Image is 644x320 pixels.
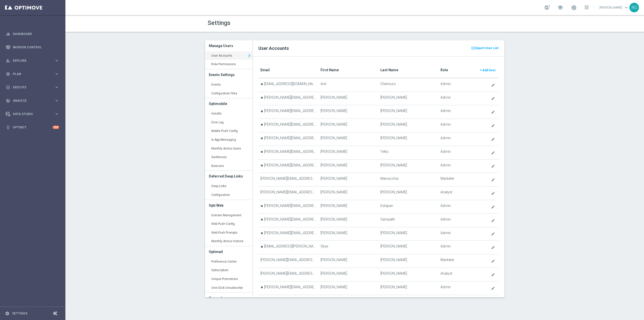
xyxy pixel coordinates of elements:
[378,187,438,200] td: [PERSON_NAME]
[258,254,318,268] td: [PERSON_NAME][EMAIL_ADDRESS][PERSON_NAME][PERSON_NAME][DOMAIN_NAME]
[440,150,451,154] span: Admin
[318,214,378,227] td: [PERSON_NAME]
[260,68,270,72] translate: Email
[378,214,438,227] td: Sampath
[491,164,495,168] i: create
[6,99,59,103] div: track_changes Analyze keyboard_arrow_right
[258,281,318,295] td: [PERSON_NAME][EMAIL_ADDRESS][PERSON_NAME][PERSON_NAME][DOMAIN_NAME]
[258,105,318,119] td: [PERSON_NAME][EMAIL_ADDRESS][PERSON_NAME][PERSON_NAME][DOMAIN_NAME]
[258,214,318,227] td: [PERSON_NAME][EMAIL_ADDRESS][PERSON_NAME][PERSON_NAME][DOMAIN_NAME]
[205,118,252,127] a: Error Log
[205,80,252,89] a: Events
[318,132,378,146] td: [PERSON_NAME]
[258,45,498,51] h2: User Accounts
[260,137,263,140] i: star
[6,59,59,63] button: person_search Explore keyboard_arrow_right
[6,125,10,130] i: lightbulb
[258,146,318,159] td: [PERSON_NAME][EMAIL_ADDRESS][PERSON_NAME][PERSON_NAME][DOMAIN_NAME]
[471,46,475,51] i: present_to_all
[54,112,59,116] i: keyboard_arrow_right
[258,295,318,308] td: [PERSON_NAME][EMAIL_ADDRESS][PERSON_NAME][PERSON_NAME][DOMAIN_NAME]
[6,112,59,116] button: Data Studio keyboard_arrow_right
[205,144,252,153] a: Monthly Active Users
[491,219,495,223] i: create
[205,51,252,60] a: User Accounts
[205,191,252,200] a: Configuration
[491,245,495,250] i: create
[260,83,263,86] i: star
[482,68,496,72] span: Add User
[378,105,438,119] td: [PERSON_NAME]
[205,257,252,266] a: Preference Center
[6,58,54,63] div: Explore
[378,227,438,241] td: [PERSON_NAME]
[440,163,451,167] span: Admin
[6,72,54,76] div: Plan
[54,98,59,103] i: keyboard_arrow_right
[54,72,59,76] i: keyboard_arrow_right
[440,176,454,181] span: Marketer
[318,200,378,214] td: [PERSON_NAME]
[260,110,263,113] i: star
[440,136,451,140] span: Admin
[378,159,438,173] td: [PERSON_NAME]
[258,268,318,281] td: [PERSON_NAME][EMAIL_ADDRESS][PERSON_NAME][PERSON_NAME][DOMAIN_NAME]
[491,259,495,263] i: create
[205,182,252,191] a: Deep Links
[6,32,59,36] button: equalizer Dashboard
[260,245,263,248] i: star
[491,178,495,182] i: create
[6,32,10,36] i: equalizer
[378,254,438,268] td: [PERSON_NAME]
[318,92,378,105] td: [PERSON_NAME]
[318,295,378,308] td: [PERSON_NAME]
[480,68,481,72] span: +
[6,45,59,49] button: Mission Control
[318,268,378,281] td: [PERSON_NAME]
[378,119,438,132] td: [PERSON_NAME]
[318,119,378,132] td: [PERSON_NAME]
[205,162,252,171] a: Beacons
[491,110,495,114] i: create
[209,200,249,211] h3: Opti Web
[629,3,639,12] div: RG
[260,164,263,167] i: star
[205,109,252,118] a: Installs
[440,122,451,127] span: Admin
[260,286,263,289] i: star
[54,85,59,90] i: keyboard_arrow_right
[623,5,629,10] span: keyboard_arrow_down
[475,45,498,51] span: Export User List
[6,125,59,129] button: lightbulb Optibot +10
[440,285,451,289] span: Admin
[440,82,451,86] span: Admin
[557,5,563,10] span: school
[318,159,378,173] td: [PERSON_NAME]
[260,232,263,235] i: star
[378,78,438,92] td: Chennuru
[378,146,438,159] td: Yetts
[13,86,54,89] span: Execute
[258,119,318,132] td: [PERSON_NAME][EMAIL_ADDRESS][PERSON_NAME][PERSON_NAME][DOMAIN_NAME]
[13,59,54,62] span: Explore
[205,237,252,246] a: Monthly Active Visitors
[599,4,629,11] a: [PERSON_NAME]keyboard_arrow_down
[205,275,252,284] a: Unique Promotions
[6,112,54,116] div: Data Studio
[6,85,59,89] button: play_circle_outline Execute keyboard_arrow_right
[318,281,378,295] td: [PERSON_NAME]
[6,41,59,54] div: Mission Control
[491,96,495,100] i: create
[6,72,59,76] button: gps_fixed Plan keyboard_arrow_right
[6,98,54,103] div: Analyze
[491,137,495,141] i: create
[258,227,318,241] td: [PERSON_NAME][EMAIL_ADDRESS][PERSON_NAME][DOMAIN_NAME]
[440,95,451,100] span: Admin
[318,254,378,268] td: [PERSON_NAME]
